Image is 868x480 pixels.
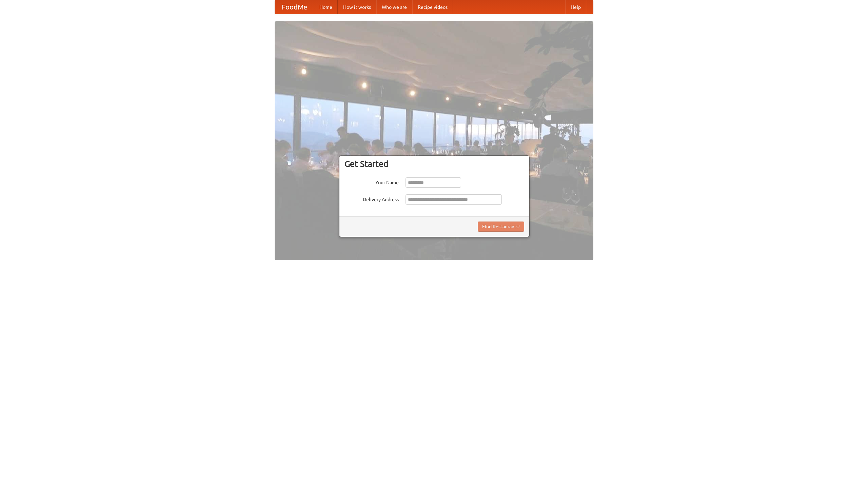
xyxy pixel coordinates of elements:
a: Home [314,0,338,14]
a: FoodMe [275,0,314,14]
h3: Get Started [344,159,524,169]
label: Delivery Address [344,194,399,203]
a: Help [565,0,586,14]
a: How it works [338,0,376,14]
button: Find Restaurants! [478,222,524,232]
label: Your Name [344,177,399,186]
a: Who we are [376,0,412,14]
a: Recipe videos [412,0,453,14]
